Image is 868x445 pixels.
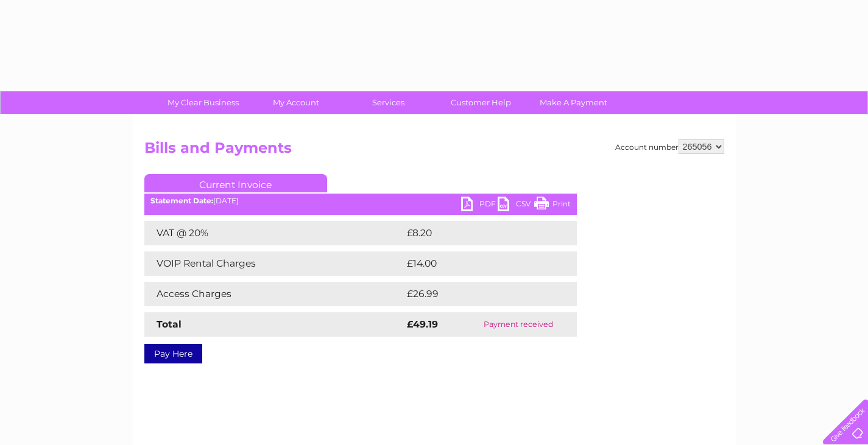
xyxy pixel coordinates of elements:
[407,318,438,330] strong: £49.19
[245,91,346,114] a: My Account
[157,318,182,330] strong: Total
[338,91,439,114] a: Services
[153,91,253,114] a: My Clear Business
[144,251,404,276] td: VOIP Rental Charges
[404,251,552,276] td: £14.00
[144,139,724,163] h2: Bills and Payments
[431,91,531,114] a: Customer Help
[150,196,213,205] b: Statement Date:
[534,197,571,214] a: Print
[523,91,624,114] a: Make A Payment
[404,221,548,245] td: £8.20
[461,197,498,214] a: PDF
[144,282,404,306] td: Access Charges
[144,344,202,363] a: Pay Here
[498,197,534,214] a: CSV
[144,221,404,245] td: VAT @ 20%
[144,197,577,205] div: [DATE]
[404,282,553,306] td: £26.99
[615,139,724,154] div: Account number
[144,174,327,192] a: Current Invoice
[460,312,576,337] td: Payment received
